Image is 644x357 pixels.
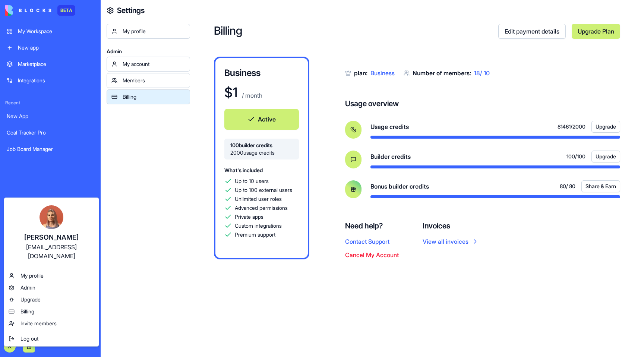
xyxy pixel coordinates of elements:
span: Invite members [20,320,57,327]
a: My profile [6,270,97,282]
div: [EMAIL_ADDRESS][DOMAIN_NAME] [12,243,91,260]
span: Log out [20,335,38,342]
div: [PERSON_NAME] [12,232,91,243]
div: Goal Tracker Pro [7,129,94,136]
span: Recent [2,100,98,106]
a: Billing [6,306,97,317]
span: Billing [20,308,34,315]
span: My profile [20,272,44,279]
a: [PERSON_NAME][EMAIL_ADDRESS][DOMAIN_NAME] [6,199,97,266]
a: Admin [6,282,97,294]
img: Marina_gj5dtt.jpg [40,205,63,229]
a: Upgrade [6,294,97,306]
div: New App [7,113,94,120]
a: Invite members [6,317,97,329]
div: Job Board Manager [7,145,94,153]
span: Upgrade [20,296,41,303]
span: Admin [20,284,35,291]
